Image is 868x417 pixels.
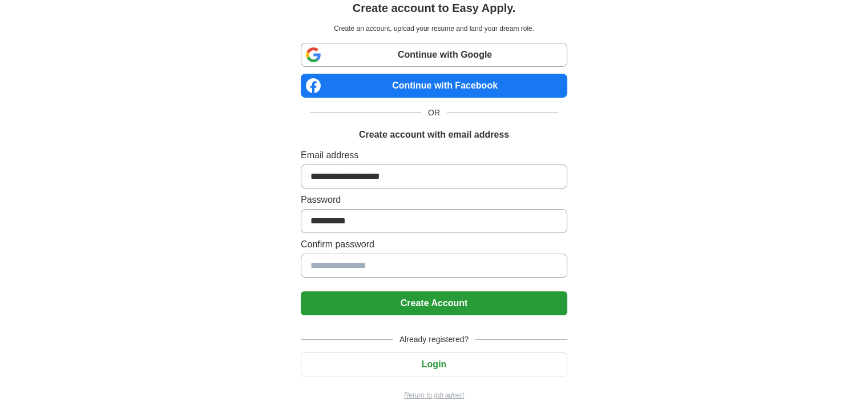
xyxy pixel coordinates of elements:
span: Already registered? [393,334,475,346]
a: Login [301,359,567,369]
button: Create Account [301,291,567,315]
button: Login [301,352,567,376]
a: Continue with Facebook [301,74,567,98]
a: Return to job advert [301,390,567,400]
span: OR [421,107,447,119]
label: Email address [301,149,567,162]
label: Confirm password [301,238,567,251]
a: Continue with Google [301,43,567,67]
p: Create an account, upload your resume and land your dream role. [303,23,565,34]
label: Password [301,193,567,207]
h1: Create account with email address [359,128,509,142]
